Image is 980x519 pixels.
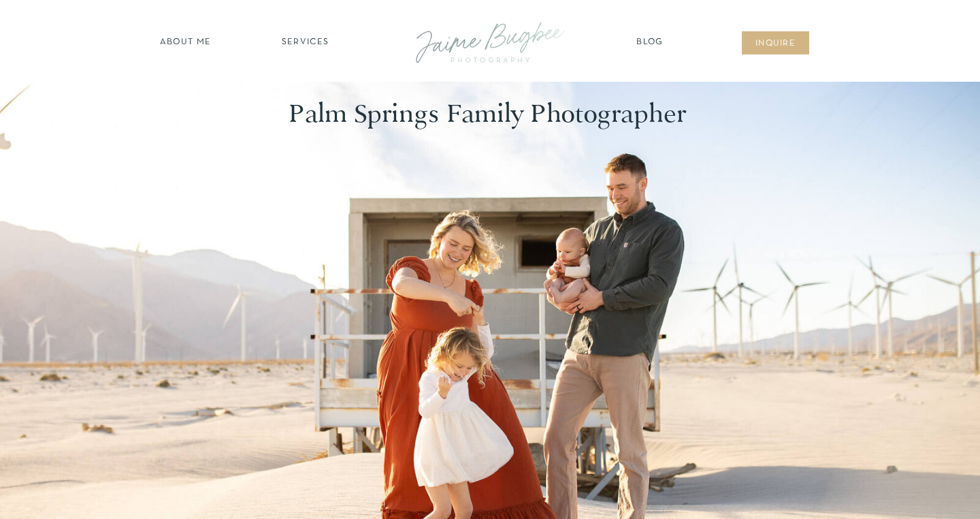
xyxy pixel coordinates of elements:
a: inqUIre [748,37,803,51]
a: about ME [156,36,215,50]
a: Blog [633,36,667,50]
a: SERVICES [267,36,344,50]
h1: Palm Springs Family Photographer [289,99,692,133]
